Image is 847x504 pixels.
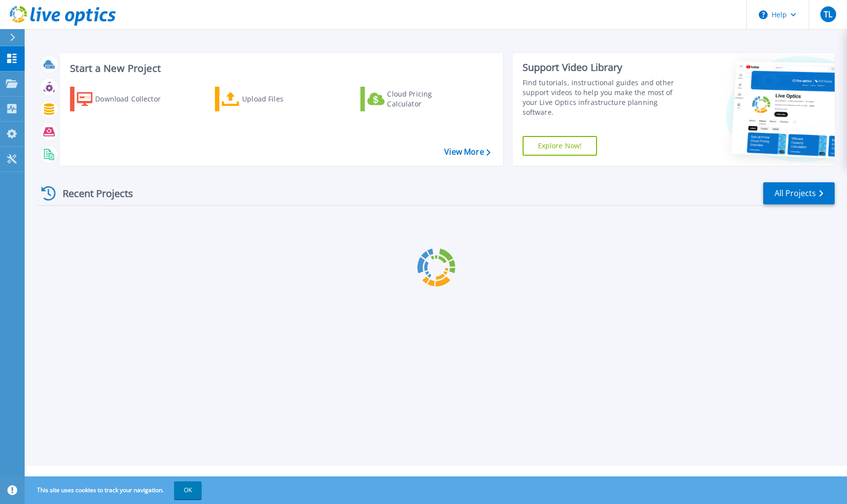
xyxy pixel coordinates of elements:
h3: Start a New Project [70,63,490,74]
button: OK [174,481,202,499]
a: Cloud Pricing Calculator [360,87,470,111]
div: Cloud Pricing Calculator [387,89,466,109]
span: TL [824,10,832,18]
div: Download Collector [95,89,174,109]
span: This site uses cookies to track your navigation. [27,481,202,499]
div: Recent Projects [38,181,146,205]
a: All Projects [763,182,835,204]
a: Upload Files [215,87,325,111]
a: Explore Now! [523,136,598,156]
a: View More [444,147,490,157]
div: Support Video Library [523,61,686,74]
a: Download Collector [70,87,180,111]
div: Upload Files [242,89,321,109]
div: Find tutorials, instructional guides and other support videos to help you make the most of your L... [523,78,686,117]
